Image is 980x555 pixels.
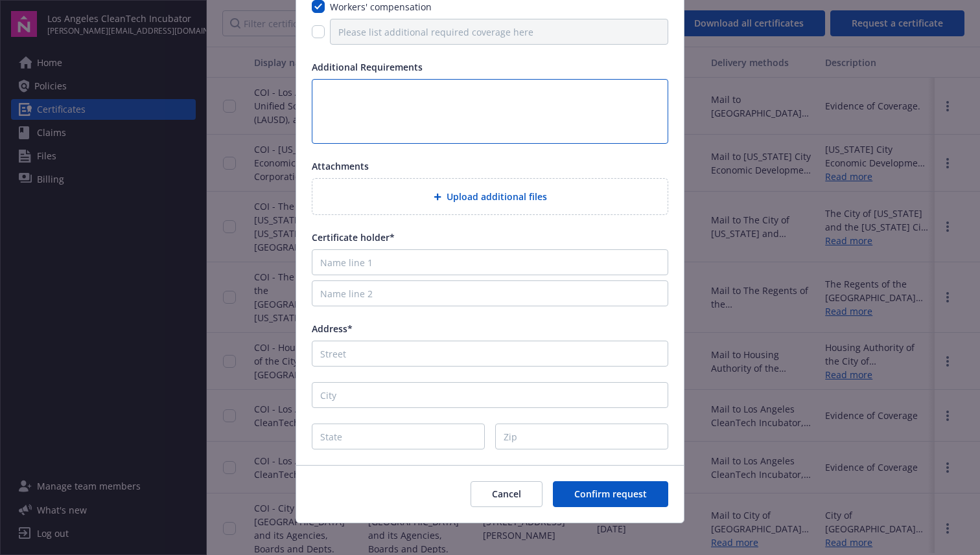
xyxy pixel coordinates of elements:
[312,382,668,408] input: City
[312,160,369,172] span: Attachments
[471,481,542,507] button: Cancel
[574,488,647,500] span: Confirm request
[312,178,668,215] div: Upload additional files
[312,249,668,275] input: Name line 1
[495,424,668,449] input: Zip
[312,280,668,306] input: Name line 2
[312,323,353,335] span: Address*
[330,19,668,45] input: Please list additional required coverage here
[312,61,423,73] span: Additional Requirements
[492,488,521,500] span: Cancel
[447,190,547,203] span: Upload additional files
[553,481,668,507] button: Confirm request
[312,424,485,449] input: State
[330,1,432,13] span: Workers' compensation
[312,231,395,244] span: Certificate holder*
[312,341,668,367] input: Street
